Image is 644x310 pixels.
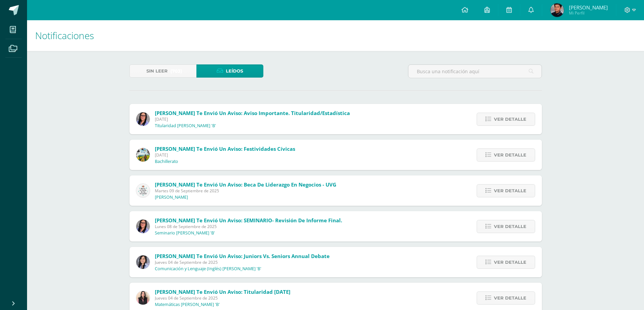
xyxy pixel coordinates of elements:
img: fca5faf6c1867b7c927b476ec80622fc.png [136,291,150,305]
span: [PERSON_NAME] [569,4,608,11]
input: Busca una notificación aquí [408,65,542,78]
img: a257b9d1af4285118f73fe144f089b76.png [136,148,150,162]
span: (703) [170,65,182,77]
p: Matemáticas [PERSON_NAME] 'B' [155,302,220,307]
span: [PERSON_NAME] te envió un aviso: SEMINARIO- Revisión de informe final. [155,217,342,224]
span: [DATE] [155,152,295,158]
a: Leídos [196,64,263,78]
span: Ver detalle [494,292,526,304]
p: Titularidad [PERSON_NAME] 'B' [155,123,216,129]
img: 6d997b708352de6bfc4edc446c29d722.png [136,184,150,197]
span: [PERSON_NAME] te envió un aviso: Festividades Cívicas [155,145,295,152]
span: [PERSON_NAME] te envió un aviso: Titularidad [DATE] [155,288,290,295]
span: Mi Perfil [569,10,608,16]
p: Comunicación y Lenguaje (Inglés) [PERSON_NAME] 'B' [155,266,261,272]
span: Ver detalle [494,113,526,125]
span: Ver detalle [494,256,526,269]
span: Notificaciones [35,29,94,42]
a: Sin leer(703) [129,64,196,78]
span: Ver detalle [494,185,526,197]
p: Seminario [PERSON_NAME] 'B' [155,230,215,236]
p: [PERSON_NAME] [155,195,188,200]
img: 013901e486854f3f6f3294f73c2f58ba.png [136,255,150,269]
span: Jueves 04 de Septiembre de 2025 [155,259,330,265]
span: Sin leer [146,65,168,77]
p: Bachillerato [155,159,178,164]
span: [PERSON_NAME] te envió un aviso: Beca de Liderazgo en Negocios - UVG [155,181,336,188]
span: [DATE] [155,116,350,122]
span: [PERSON_NAME] te envió un aviso: Aviso importante. Titularidad/Estadística [155,110,350,116]
img: ab6ce5924828b3c81dad18a8eec78f17.png [550,3,564,17]
img: f299a6914324fd9fb9c4d26292297a76.png [136,220,150,233]
span: Martes 09 de Septiembre de 2025 [155,188,336,194]
span: Jueves 04 de Septiembre de 2025 [155,295,290,301]
img: f299a6914324fd9fb9c4d26292297a76.png [136,112,150,126]
span: Leídos [226,65,243,77]
span: [PERSON_NAME] te envió un aviso: Juniors vs. Seniors Annual Debate [155,253,330,259]
span: Ver detalle [494,220,526,233]
span: Ver detalle [494,149,526,161]
span: Lunes 08 de Septiembre de 2025 [155,224,342,229]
